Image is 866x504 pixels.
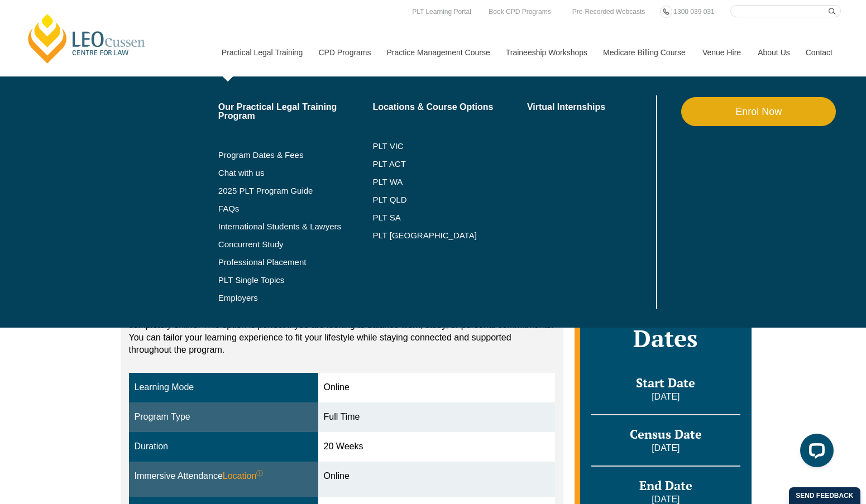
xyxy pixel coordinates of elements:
[570,6,648,18] a: Pre-Recorded Webcasts
[372,160,527,169] a: PLT ACT
[310,28,378,76] a: CPD Programs
[409,6,474,18] a: PLT Learning Portal
[223,470,264,483] span: Location
[372,195,527,204] a: PLT QLD
[749,28,797,76] a: About Us
[218,186,345,195] a: 2025 PLT Program Guide
[372,231,527,240] a: PLT [GEOGRAPHIC_DATA]
[218,204,373,213] a: FAQs
[591,391,740,403] p: [DATE]
[372,213,527,222] a: PLT SA
[372,177,499,186] a: PLT WA
[324,470,550,483] div: Online
[791,429,838,476] iframe: LiveChat chat widget
[527,103,654,112] a: Virtual Internships
[372,142,527,151] a: PLT VIC
[135,440,313,453] div: Duration
[630,426,702,442] span: Census Date
[673,8,714,16] span: 1300 039 031
[218,276,373,285] a: PLT Single Topics
[372,103,527,112] a: Locations & Course Options
[25,12,149,65] a: [PERSON_NAME] Centre for Law
[595,28,694,76] a: Medicare Billing Course
[218,222,373,231] a: International Students & Lawyers
[218,294,373,303] a: Employers
[218,151,373,160] a: Program Dates & Fees
[324,440,550,453] div: 20 Weeks
[135,381,313,394] div: Learning Mode
[591,324,740,352] h2: Dates
[218,169,373,177] a: Chat with us
[324,411,550,424] div: Full Time
[218,240,373,249] a: Concurrent Study
[218,103,373,121] a: Our Practical Legal Training Program
[324,381,550,394] div: Online
[497,28,595,76] a: Traineeship Workshops
[671,6,717,18] a: 1300 039 031
[797,28,841,76] a: Contact
[256,469,263,477] sup: ⓘ
[486,6,553,18] a: Book CPD Programs
[379,28,497,76] a: Practice Management Course
[681,97,836,126] a: Enrol Now
[135,411,313,424] div: Program Type
[639,477,692,493] span: End Date
[636,375,695,391] span: Start Date
[694,28,749,76] a: Venue Hire
[213,28,310,76] a: Practical Legal Training
[218,258,373,267] a: Professional Placement
[135,470,313,483] div: Immersive Attendance
[591,442,740,454] p: [DATE]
